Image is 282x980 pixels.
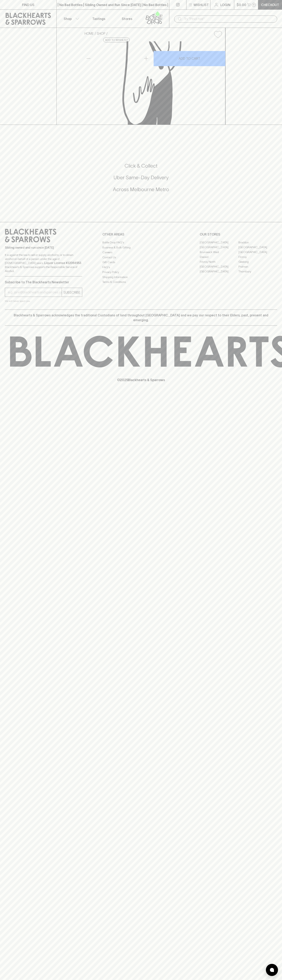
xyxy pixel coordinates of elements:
input: Try "Pinot noir" [184,16,274,22]
a: Brunswick West [200,250,238,254]
a: Stores [113,10,141,28]
div: Call to action block [5,146,277,214]
a: Tastings [85,10,113,28]
a: [GEOGRAPHIC_DATA] [200,245,238,250]
img: Gweilo Apricot Sundae Sour 440ml [81,41,225,125]
button: Add to wishlist [212,29,224,40]
p: Shop [64,16,72,21]
button: SUBSCRIBE [62,288,82,297]
a: Terms & Conditions [102,280,180,285]
p: 0 [253,4,255,6]
p: Login [220,2,230,7]
a: [GEOGRAPHIC_DATA] [238,245,277,250]
a: Shipping Information [102,275,180,279]
p: OUR STORES [200,232,277,237]
strong: Liquor License #32064953 [44,261,81,265]
a: [GEOGRAPHIC_DATA] [200,240,238,245]
input: e.g. jane@blackheartsandsparrows.com.au [8,289,62,296]
a: Careers [102,250,180,255]
a: FAQ's [102,265,180,270]
a: Geelong [238,259,277,264]
button: Add to wishlist [103,38,130,42]
a: Braddon [238,240,277,245]
p: Blackhearts & Sparrows acknowledges the traditional Custodians of land throughout [GEOGRAPHIC_DAT... [8,313,274,322]
a: Fitzroy [238,254,277,259]
h5: Across Melbourne Metro [5,186,277,193]
button: Shop [57,10,85,28]
a: SHOP [97,32,105,35]
a: Contact Us [102,255,180,260]
h5: Uber Same-Day Delivery [5,174,277,181]
p: Wishlist [194,2,209,7]
h5: Click & Collect [5,163,277,169]
a: Business & Bulk Gifting [102,245,180,250]
a: Privacy Policy [102,270,180,275]
a: Bottle Drop FAQ's [102,240,180,245]
a: [GEOGRAPHIC_DATA] [200,264,238,269]
p: Checkout [261,2,279,7]
p: Subscribe to The Blackhearts Newsletter [5,280,82,285]
a: Gift Cards [102,260,180,265]
button: ADD TO CART [154,51,226,66]
p: SUBSCRIBE [63,290,80,295]
img: bubble-icon [270,968,274,972]
a: HOME [84,32,94,35]
a: Fitzroy North [200,259,238,264]
p: ADD TO CART [179,56,200,61]
a: Thornbury [238,269,277,274]
p: Sibling owned and run since [DATE] [5,246,82,250]
p: We will never spam you [5,299,82,303]
p: It is against the law to sell or supply alcohol to, or to obtain alcohol on behalf of a person un... [5,253,82,273]
p: $0.00 [237,2,246,7]
a: Prahran [238,264,277,269]
p: Tastings [92,16,105,21]
a: Elwood [200,254,238,259]
p: FIND US [22,2,34,7]
a: [GEOGRAPHIC_DATA] [200,269,238,274]
a: [GEOGRAPHIC_DATA] [238,250,277,254]
p: OTHER AREAS [102,232,180,237]
p: Stores [122,16,132,21]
